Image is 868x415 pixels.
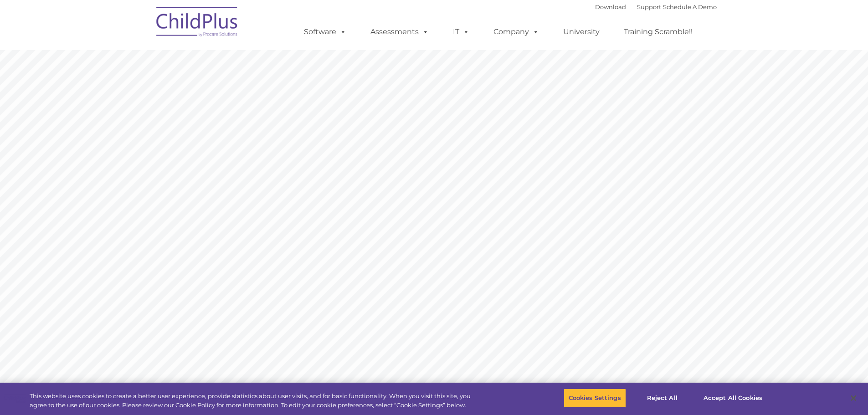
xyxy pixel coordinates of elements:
button: Cookies Settings [564,389,626,408]
a: IT [444,23,478,41]
font: | [595,3,717,10]
a: Download [595,3,626,10]
a: Schedule A Demo [663,3,717,10]
a: Support [637,3,661,10]
button: Close [843,388,863,408]
img: ChildPlus by Procare Solutions [152,0,243,46]
a: Company [484,23,548,41]
a: Software [295,23,355,41]
a: Training Scramble!! [615,23,702,41]
button: Reject All [634,389,691,408]
a: University [554,23,609,41]
a: Assessments [361,23,438,41]
button: Accept All Cookies [699,389,767,408]
div: This website uses cookies to create a better user experience, provide statistics about user visit... [30,392,478,410]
